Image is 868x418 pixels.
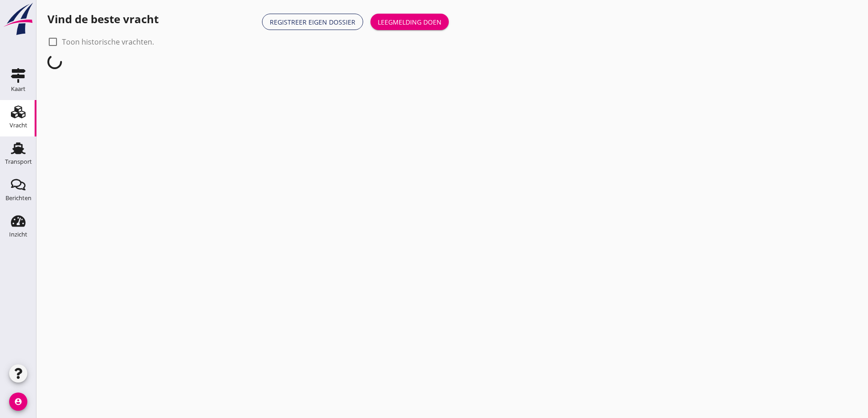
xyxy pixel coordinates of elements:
div: Inzicht [9,232,27,237]
label: Toon historische vrachten. [62,37,154,46]
div: Transport [5,159,32,165]
h1: Vind de beste vracht [47,11,159,33]
div: Berichten [5,195,31,201]
div: Registreer eigen dossier [270,17,355,27]
div: Kaart [11,86,26,92]
a: Registreer eigen dossier [262,14,363,30]
i: account_circle [9,393,27,411]
div: Leegmelding doen [378,17,442,27]
img: logo-small.a267ee39.svg [2,2,35,36]
button: Leegmelding doen [370,14,449,30]
div: Vracht [10,122,27,128]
